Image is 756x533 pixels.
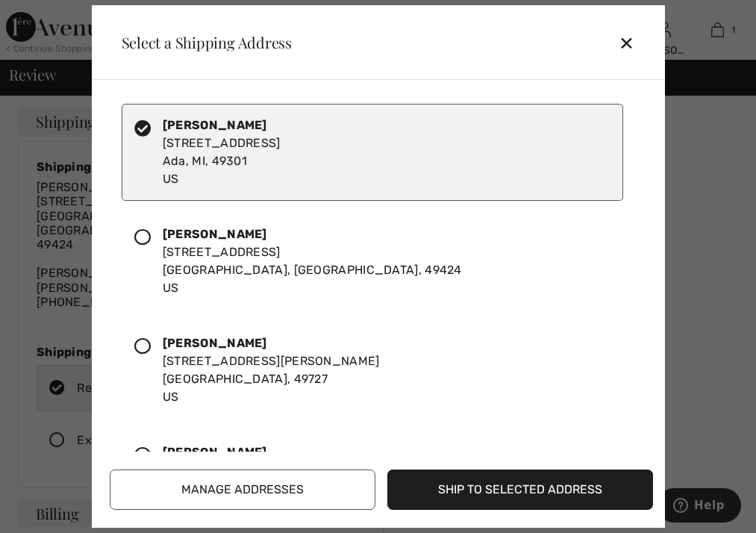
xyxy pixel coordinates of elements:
[387,470,653,510] button: Ship to Selected Address
[163,445,267,459] strong: [PERSON_NAME]
[34,10,65,24] span: Help
[163,336,267,350] strong: [PERSON_NAME]
[163,118,267,132] strong: [PERSON_NAME]
[619,27,646,58] div: ✕
[163,225,462,297] div: [STREET_ADDRESS] [GEOGRAPHIC_DATA], [GEOGRAPHIC_DATA], 49424 US
[110,470,375,510] button: Manage Addresses
[163,334,380,406] div: [STREET_ADDRESS][PERSON_NAME] [GEOGRAPHIC_DATA], 49727 US
[163,116,281,188] div: [STREET_ADDRESS] Ada, MI, 49301 US
[110,35,293,50] div: Select a Shipping Address
[163,227,267,241] strong: [PERSON_NAME]
[163,443,462,515] div: [STREET_ADDRESS] [GEOGRAPHIC_DATA], [GEOGRAPHIC_DATA], 49424 US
